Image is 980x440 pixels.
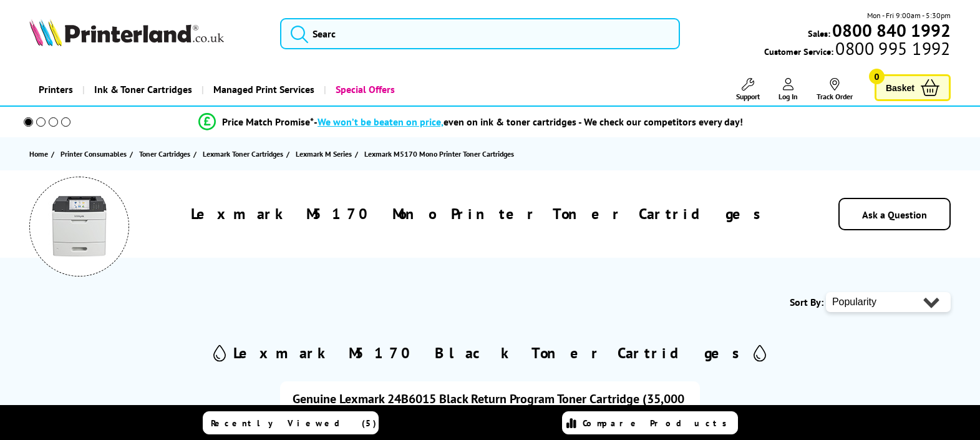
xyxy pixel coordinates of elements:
span: Sales: [808,27,830,39]
a: Printers [29,74,82,105]
a: Track Order [817,78,853,101]
a: Support [736,78,760,101]
span: 0800 995 1992 [833,42,950,54]
span: Recently Viewed (5) [211,418,377,429]
span: Lexmark M5170 Mono Printer Toner Cartridges [364,149,514,159]
img: Lexmark M5170 Mono Printer Toner Cartridges [48,195,110,258]
input: Searc [280,18,680,49]
a: Toner Cartridges [139,147,193,160]
span: Ink & Toner Cartridges [94,74,192,105]
a: Ask a Question [862,208,927,221]
h1: Lexmark M5170 Mono Printer Toner Cartridges [191,204,769,223]
img: Printerland Logo [29,19,224,46]
a: Printer Consumables [61,147,130,160]
span: Toner Cartridges [139,147,190,160]
span: Compare Products [583,418,734,429]
a: Printerland Logo [29,19,264,49]
a: Genuine Lexmark 24B6015 Black Return Program Toner Cartridge (35,000 Pages) [293,391,684,423]
span: Basket [886,79,915,96]
a: Log In [779,78,798,101]
span: We won’t be beaten on price, [318,115,444,128]
a: 0800 840 1992 [830,24,951,36]
span: Support [736,92,760,101]
h2: Lexmark M5170 Black Toner Cartridges [233,343,747,363]
span: Sort By: [790,296,823,308]
a: Managed Print Services [201,74,324,105]
span: Customer Service: [764,42,950,57]
span: Mon - Fri 9:00am - 5:30pm [867,9,951,21]
a: Lexmark Toner Cartridges [203,147,286,160]
li: modal_Promise [6,111,935,133]
span: Lexmark Toner Cartridges [203,147,283,160]
b: 0800 840 1992 [832,19,951,42]
a: Lexmark M Series [296,147,355,160]
a: Special Offers [324,74,404,105]
a: Home [29,147,51,160]
a: Compare Products [562,411,738,434]
a: Basket 0 [875,74,951,101]
span: 0 [869,69,885,84]
span: Lexmark M Series [296,147,352,160]
a: Ink & Toner Cartridges [82,74,201,105]
span: Price Match Promise* [222,115,314,128]
span: Printer Consumables [61,147,127,160]
span: Log In [779,92,798,101]
div: - even on ink & toner cartridges - We check our competitors every day! [314,115,743,128]
a: Recently Viewed (5) [203,411,379,434]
